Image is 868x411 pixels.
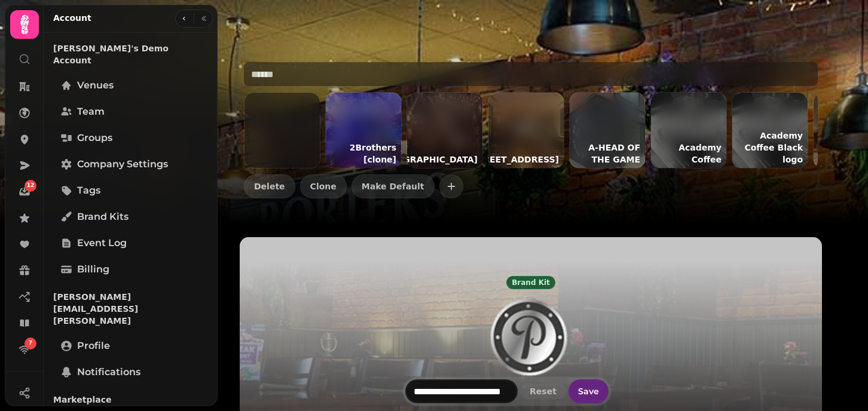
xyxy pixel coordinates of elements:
span: Team [77,105,105,119]
span: Notifications [77,365,140,379]
a: Venues [53,73,208,97]
span: 12 [27,182,35,190]
p: [PERSON_NAME]'s Demo Account [53,38,208,71]
span: 7 [29,339,32,348]
span: Groups [77,131,112,145]
a: [GEOGRAPHIC_DATA] [407,92,483,168]
button: Clone [300,174,347,198]
span: Clone [310,182,337,191]
a: 2Brothers [clone] [325,92,402,168]
p: [PERSON_NAME][EMAIL_ADDRESS][PERSON_NAME] [53,286,208,332]
a: Academy Coffee Black logo [732,92,808,168]
a: Brand Kits [53,205,208,229]
span: Reset [530,387,557,395]
span: Brand Kits [77,210,129,224]
span: Venues [77,78,114,93]
img: aHR0cHM6Ly9maWxlcy5zdGFtcGVkZS5haS83ZWViN2UyZC02M2Q1LTQ4NWItYTQ2Zi1kYmJiMTk0Njg4MmQvbWVkaWEvYzY3Z... [732,93,808,168]
span: Make Default [362,182,424,191]
button: Save [569,379,609,403]
a: Company settings [53,152,208,176]
a: [STREET_ADDRESS] [488,92,564,168]
a: Academy Coffee [650,92,727,168]
img: aHR0cHM6Ly9maWxlcy5zdGFtcGVkZS5haS83ZWViN2UyZC02M2Q1LTQ4NWItYTQ2Zi1kYmJiMTk0Njg4MmQvbWVkaWEvOTQwN... [407,93,482,168]
button: Reset [520,384,566,399]
a: 12 [13,180,36,204]
a: A-HEAD OF THE GAME [569,92,646,168]
a: Tags [53,179,208,203]
img: aHR0cHM6Ly9maWxlcy5zdGFtcGVkZS5haS83ZWViN2UyZC02M2Q1LTQ4NWItYTQ2Zi1kYmJiMTk0Njg4MmQvbWVkaWEvYzY3Z... [651,93,726,168]
button: Delete [244,174,295,198]
span: Tags [77,183,100,198]
p: [GEOGRAPHIC_DATA] [375,151,482,168]
p: 2Brothers [clone] [326,139,401,168]
p: [STREET_ADDRESS] [463,151,564,168]
a: Notifications [53,360,208,384]
div: Brand kit [506,276,555,289]
span: Billing [77,262,109,277]
a: 7 [13,338,36,361]
p: Academy Coffee Black logo [732,127,808,168]
img: aHR0cHM6Ly9maWxlcy5zdGFtcGVkZS5haS83ZWViN2UyZC02M2Q1LTQ4NWItYTQ2Zi1kYmJiMTk0Njg4MmQvbWVkaWEvNTY0Y... [326,93,401,168]
span: Company settings [77,157,168,171]
button: Make Default [352,174,435,198]
img: aHR0cHM6Ly9maWxlcy5zdGFtcGVkZS5haS83ZWViN2UyZC02M2Q1LTQ4NWItYTQ2Zi1kYmJiMTk0Njg4MmQvbWVkaWEvZGUzO... [488,93,564,168]
p: Marketplace [53,389,208,410]
span: Event log [77,236,127,250]
p: Academy Coffee [651,139,726,168]
img: aHR0cHM6Ly9maWxlcy5zdGFtcGVkZS5haS83ZWViN2UyZC02M2Q1LTQ4NWItYTQ2Zi1kYmJiMTk0Njg4MmQvbWVkaWEvNTBhN... [570,93,645,168]
span: Profile [77,339,110,353]
span: Delete [254,182,285,191]
a: Team [53,100,208,124]
a: Groups [53,126,208,150]
p: A-HEAD OF THE GAME [570,139,645,168]
a: Event log [53,231,208,255]
a: Profile [53,334,208,358]
h2: Account [53,12,91,24]
a: Billing [53,257,208,281]
span: Save [578,387,599,395]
